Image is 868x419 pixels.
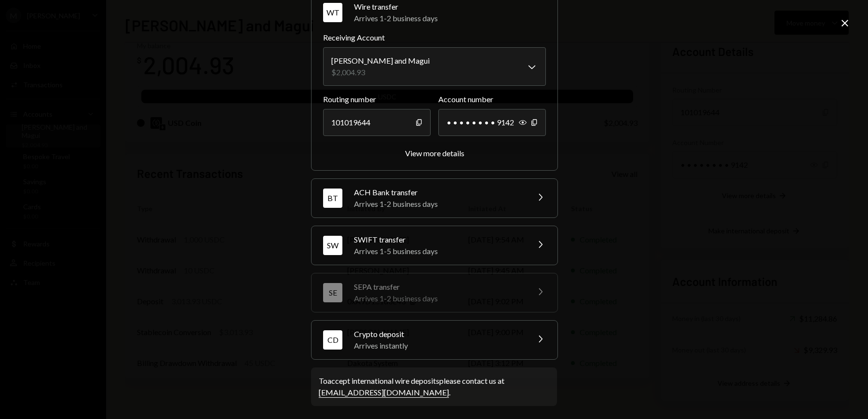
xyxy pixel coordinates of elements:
[405,149,464,159] button: View more details
[354,13,546,24] div: Arrives 1-2 business days
[323,94,431,105] label: Routing number
[323,189,342,208] div: BT
[323,236,342,255] div: SW
[354,340,523,351] div: Arrives instantly
[323,32,546,43] label: Receiving Account
[354,245,523,257] div: Arrives 1-5 business days
[354,187,523,198] div: ACH Bank transfer
[323,3,342,22] div: WT
[323,330,342,350] div: CD
[312,179,557,217] button: BTACH Bank transferArrives 1-2 business days
[438,94,546,105] label: Account number
[323,47,546,86] button: Receiving Account
[312,273,557,312] button: SESEPA transferArrives 1-2 business days
[354,328,523,340] div: Crypto deposit
[323,283,342,302] div: SE
[354,234,523,245] div: SWIFT transfer
[354,293,523,304] div: Arrives 1-2 business days
[405,149,464,158] div: View more details
[312,226,557,265] button: SWSWIFT transferArrives 1-5 business days
[319,388,449,398] a: [EMAIL_ADDRESS][DOMAIN_NAME]
[354,1,546,13] div: Wire transfer
[319,375,549,398] div: To accept international wire deposits please contact us at .
[354,198,523,210] div: Arrives 1-2 business days
[323,109,431,136] div: 101019644
[312,321,557,359] button: CDCrypto depositArrives instantly
[354,281,523,293] div: SEPA transfer
[438,109,546,136] div: • • • • • • • • 9142
[323,32,546,159] div: WTWire transferArrives 1-2 business days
